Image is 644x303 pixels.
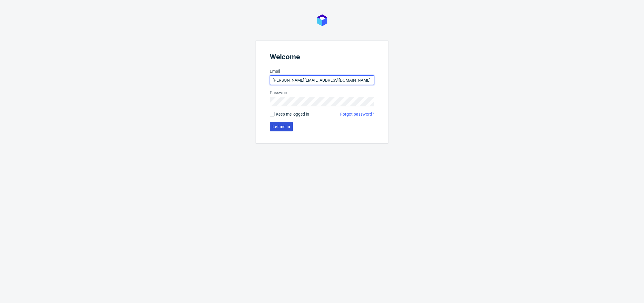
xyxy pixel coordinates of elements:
a: Forgot password? [340,111,374,117]
label: Email [270,68,374,74]
input: you@youremail.com [270,75,374,85]
header: Welcome [270,53,374,63]
span: Let me in [273,125,290,129]
label: Password [270,90,374,96]
span: Keep me logged in [276,111,309,117]
button: Let me in [270,122,293,131]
